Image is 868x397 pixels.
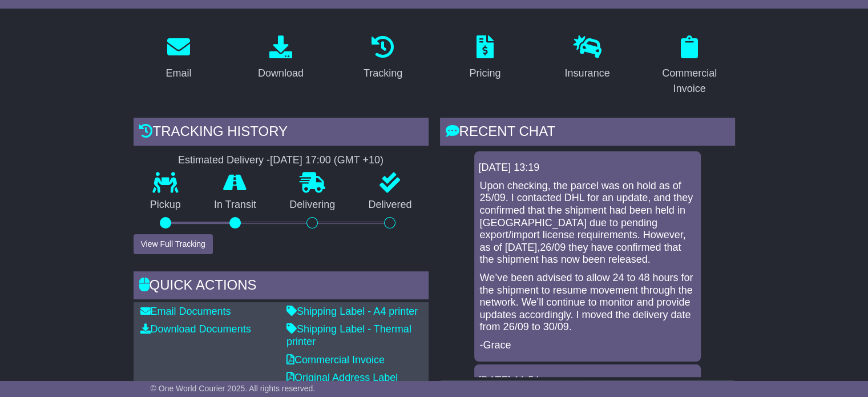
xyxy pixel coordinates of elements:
[286,372,398,383] a: Original Address Label
[364,66,402,81] div: Tracking
[644,31,735,101] a: Commercial Invoice
[479,162,696,174] div: [DATE] 13:19
[134,154,429,167] div: Estimated Delivery -
[158,31,199,85] a: Email
[286,306,418,317] a: Shipping Label - A4 printer
[480,272,695,334] p: We’ve been advised to allow 24 to 48 hours for the shipment to resume movement through the networ...
[134,271,429,302] div: Quick Actions
[151,384,316,393] span: © One World Courier 2025. All rights reserved.
[356,31,410,85] a: Tracking
[140,323,251,335] a: Download Documents
[479,375,696,387] div: [DATE] 11:54
[462,31,508,85] a: Pricing
[469,66,500,81] div: Pricing
[165,66,191,81] div: Email
[652,66,728,97] div: Commercial Invoice
[134,118,429,149] div: Tracking history
[251,31,311,85] a: Download
[273,199,352,211] p: Delivering
[286,354,385,366] a: Commercial Invoice
[258,66,304,81] div: Download
[134,199,197,211] p: Pickup
[480,339,695,352] p: -Grace
[286,323,411,347] a: Shipping Label - Thermal printer
[197,199,273,211] p: In Transit
[440,118,735,149] div: RECENT CHAT
[564,66,609,81] div: Insurance
[480,180,695,266] p: Upon checking, the parcel was on hold as of 25/09. I contacted DHL for an update, and they confir...
[557,31,617,85] a: Insurance
[352,199,428,211] p: Delivered
[140,306,231,317] a: Email Documents
[270,154,383,167] div: [DATE] 17:00 (GMT +10)
[134,234,213,254] button: View Full Tracking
